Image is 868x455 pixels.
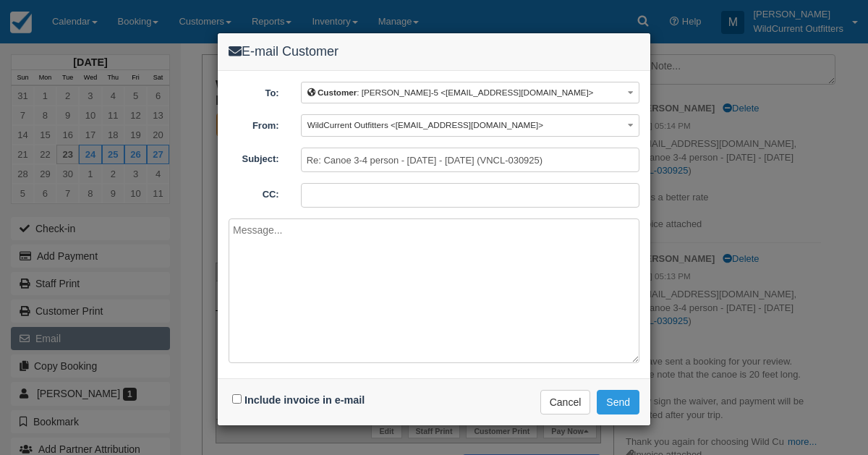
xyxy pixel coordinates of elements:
[540,390,591,414] button: Cancel
[301,114,639,137] button: WildCurrent Outfitters <[EMAIL_ADDRESS][DOMAIN_NAME]>
[244,394,365,406] label: Include invoice in e-mail
[218,82,290,101] label: To:
[301,82,639,104] button: Customer: [PERSON_NAME]-5 <[EMAIL_ADDRESS][DOMAIN_NAME]>
[218,114,290,133] label: From:
[218,148,290,166] label: Subject:
[318,88,357,97] b: Customer
[597,390,639,414] button: Send
[229,44,639,59] h4: E-mail Customer
[218,183,290,202] label: CC:
[307,88,594,97] span: : [PERSON_NAME]-5 <[EMAIL_ADDRESS][DOMAIN_NAME]>
[307,120,543,129] span: WildCurrent Outfitters <[EMAIL_ADDRESS][DOMAIN_NAME]>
